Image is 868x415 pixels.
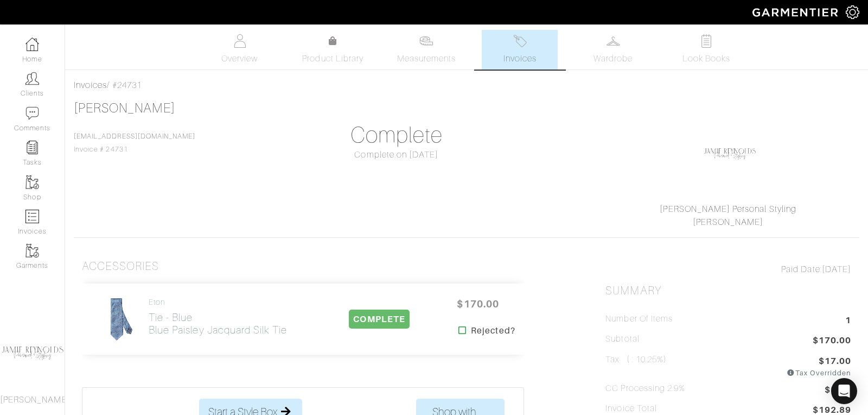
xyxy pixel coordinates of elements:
span: Product Library [302,52,363,65]
img: comment-icon-a0a6a9ef722e966f86d9cbdc48e553b5cf19dbc54f86b18d962a5391bc8f6eb6.png [25,106,39,120]
img: dashboard-icon-dbcd8f5a0b271acd01030246c82b418ddd0df26cd7fceb0bd07c9910d44c42f6.png [25,37,39,51]
img: clients-icon-6bae9207a08558b7cb47a8932f037763ab4055f8c8b6bfacd5dc20c3e0201464.png [25,72,39,85]
h5: Invoice Total [605,404,657,414]
a: Measurements [388,30,465,70]
strong: Rejected? [471,324,515,337]
a: [PERSON_NAME] Personal Styling [660,204,796,214]
h5: Number of Items [605,314,673,324]
h5: Tax ( : 10.25%) [605,355,667,374]
a: [PERSON_NAME] [693,217,763,227]
div: Open Intercom Messenger [831,378,857,404]
span: Measurements [397,52,456,65]
h1: Complete [274,122,520,148]
span: 1 [845,314,851,329]
h2: Tie - Blue Blue Paisley Jacquard Silk Tie [149,311,288,336]
a: Wardrobe [575,30,651,70]
div: [DATE] [605,263,851,276]
img: orders-27d20c2124de7fd6de4e0e44c1d41de31381a507db9b33961299e4e07d508b8c.svg [513,34,527,48]
span: COMPLETE [349,310,409,329]
a: Invoices [74,80,107,90]
div: / #24731 [74,79,859,92]
span: $170.00 [813,334,851,349]
div: Tax Overridden [787,368,851,378]
img: Laf3uQ8GxXCUCpUxMBPvKvLn.png [703,127,757,181]
img: garments-icon-b7da505a4dc4fd61783c78ac3ca0ef83fa9d6f193b1c9dc38574b1d14d53ca28.png [25,244,39,257]
a: [PERSON_NAME] [74,101,175,115]
span: Wardrobe [593,52,633,65]
span: $5.89 [825,383,851,398]
a: Eton Tie - BlueBlue Paisley Jacquard Silk Tie [149,298,288,336]
img: gear-icon-white-bd11855cb880d31180b6d7d6211b90ccbf57a29d726f0c71d8c61bd08dd39cc2.png [846,5,859,19]
a: Product Library [295,35,371,65]
span: Overview [221,52,258,65]
a: Look Books [668,30,744,70]
h2: Summary [605,284,851,298]
img: garments-icon-b7da505a4dc4fd61783c78ac3ca0ef83fa9d6f193b1c9dc38574b1d14d53ca28.png [25,175,39,189]
span: Invoice # 24731 [74,133,195,153]
img: garmentier-logo-header-white-b43fb05a5012e4ada735d5af1a66efaba907eab6374d6393d1fbf88cb4ef424d.png [747,3,846,22]
span: $170.00 [445,292,510,316]
img: wardrobe-487a4870c1b7c33e795ec22d11cfc2ed9d08956e64fb3008fe2437562e282088.svg [607,34,620,48]
a: Overview [202,30,278,70]
span: Invoices [503,52,537,65]
img: todo-9ac3debb85659649dc8f770b8b6100bb5dab4b48dedcbae339e5042a72dfd3cc.svg [700,34,713,48]
h4: Eton [149,298,288,307]
img: aJeQz3JWvebwLKn6USzRjiM7 [106,297,136,342]
img: reminder-icon-8004d30b9f0a5d33ae49ab947aed9ed385cf756f9e5892f1edd6e32f2345188e.png [25,141,39,154]
h3: Accessories [82,260,159,273]
a: Invoices [482,30,558,70]
h5: CC Processing 2.9% [605,383,685,394]
img: orders-icon-0abe47150d42831381b5fb84f609e132dff9fe21cb692f30cb5eec754e2cba89.png [25,210,39,223]
div: Complete on [DATE] [274,148,520,161]
img: measurements-466bbee1fd09ba9460f595b01e5d73f9e2bff037440d3c8f018324cb6cdf7a4a.svg [419,34,433,48]
span: $17.00 [819,355,851,368]
span: Paid Date: [781,265,822,274]
span: Look Books [682,52,731,65]
a: [EMAIL_ADDRESS][DOMAIN_NAME] [74,133,195,140]
img: basicinfo-40fd8af6dae0f16599ec9e87c0ef1c0a1fdea2edbe929e3d69a839185d80c458.svg [233,34,246,48]
h5: Subtotal [605,334,639,344]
